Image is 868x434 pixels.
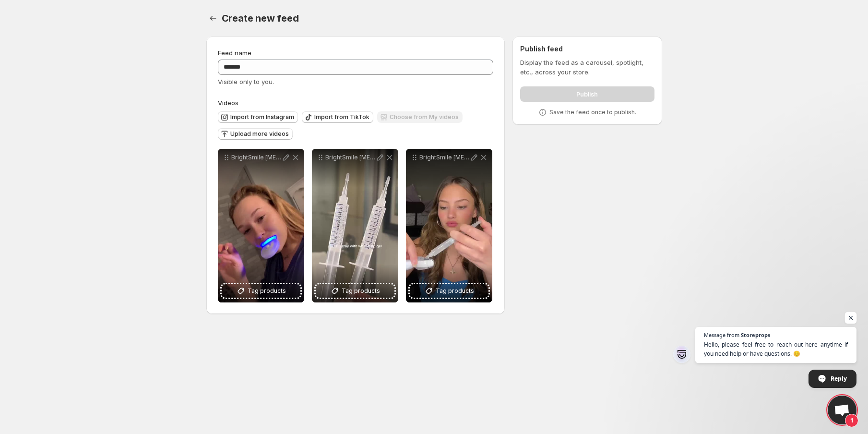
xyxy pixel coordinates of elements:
[222,12,299,24] span: Create new feed
[342,286,380,296] span: Tag products
[520,58,654,77] p: Display the feed as a carousel, spotlight, etc., across your store.
[314,113,369,121] span: Import from TikTok
[831,370,847,387] span: Reply
[230,130,289,138] span: Upload more videos
[325,154,375,161] p: BrightSmile [MEDICAL_DATA] Kit Zennvita 1
[218,99,238,107] span: Videos
[218,128,293,140] button: Upload more videos
[230,113,294,121] span: Import from Instagram
[218,78,274,85] span: Visible only to you.
[419,154,469,161] p: BrightSmile [MEDICAL_DATA] Kit Zennvita
[302,111,373,123] button: Import from TikTok
[248,286,286,296] span: Tag products
[206,12,220,25] button: Settings
[704,340,848,358] span: Hello, please feel free to reach out here anytime if you need help or have questions. 😊
[436,286,474,296] span: Tag products
[218,149,304,302] div: BrightSmile [MEDICAL_DATA] Kit Zennvita 2Tag products
[218,49,251,57] span: Feed name
[845,414,858,427] span: 1
[406,149,492,302] div: BrightSmile [MEDICAL_DATA] Kit ZennvitaTag products
[410,284,488,298] button: Tag products
[231,154,281,161] p: BrightSmile [MEDICAL_DATA] Kit Zennvita 2
[549,108,636,116] p: Save the feed once to publish.
[316,284,394,298] button: Tag products
[828,396,856,424] div: Open chat
[222,284,300,298] button: Tag products
[218,111,298,123] button: Import from Instagram
[312,149,398,302] div: BrightSmile [MEDICAL_DATA] Kit Zennvita 1Tag products
[520,44,654,54] h2: Publish feed
[741,332,770,338] span: Storeprops
[704,332,739,338] span: Message from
